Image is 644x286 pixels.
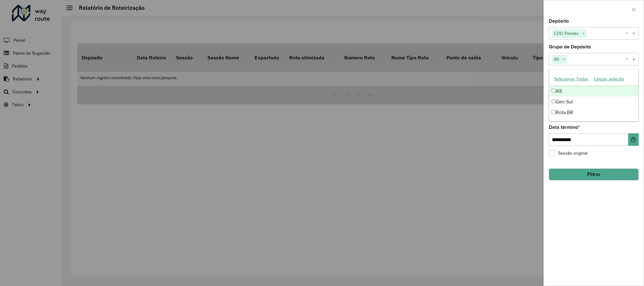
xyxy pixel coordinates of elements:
[552,30,581,37] span: CDD Pelotas
[591,74,627,84] button: Limpar seleção
[549,107,638,118] div: Rota BR
[561,56,566,63] span: ×
[552,55,561,63] span: AS
[549,150,587,157] label: Sessão original
[625,30,631,37] span: Clear all
[549,124,580,131] label: Data término
[549,43,591,51] label: Grupo de Depósito
[549,96,638,107] div: Geo Sul
[581,30,586,37] span: ×
[628,133,639,146] button: Choose Date
[625,55,631,63] span: Clear all
[549,168,639,180] button: Filtrar
[549,69,638,122] ng-dropdown-panel: Options list
[549,86,638,96] div: AS
[549,17,569,25] label: Depósito
[551,74,591,84] button: Selecionar Todos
